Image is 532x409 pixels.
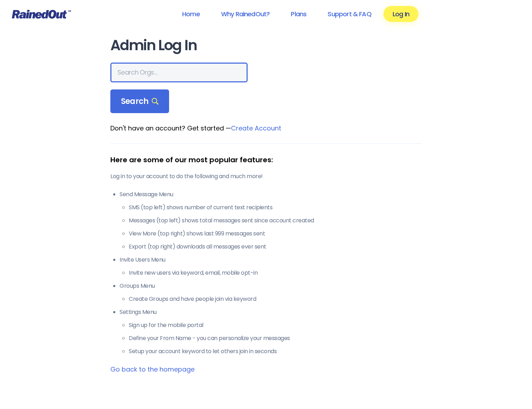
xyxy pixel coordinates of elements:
[120,308,422,356] li: Settings Menu
[110,89,169,113] div: Search
[110,63,248,82] input: Search Orgs…
[120,282,422,303] li: Groups Menu
[110,37,422,53] h1: Admin Log In
[129,203,422,212] li: SMS (top left) shows number of current text recipients
[129,295,422,303] li: Create Groups and have people join via keyword
[121,97,158,106] span: Search
[173,6,209,22] a: Home
[129,229,422,238] li: View More (top right) shows last 999 messages sent
[129,243,422,251] li: Export (top right) downloads all messages ever sent
[120,256,422,277] li: Invite Users Menu
[129,269,422,277] li: Invite new users via keyword, email, mobile opt-in
[110,172,422,181] p: Log in to your account to do the following and much more!
[110,154,422,165] div: Here are some of our most popular features:
[282,6,316,22] a: Plans
[129,347,422,356] li: Setup your account keyword to let others join in seconds
[120,190,422,251] li: Send Message Menu
[231,124,281,133] a: Create Account
[110,37,422,374] main: Don't have an account? Get started —
[318,6,380,22] a: Support & FAQ
[212,6,279,22] a: Why RainedOut?
[129,321,422,329] li: Sign up for the mobile portal
[129,216,422,225] li: Messages (top left) shows total messages sent since account created
[110,365,195,374] a: Go back to the homepage
[129,334,422,343] li: Define your From Name - you can personalize your messages
[383,6,418,22] a: Log In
